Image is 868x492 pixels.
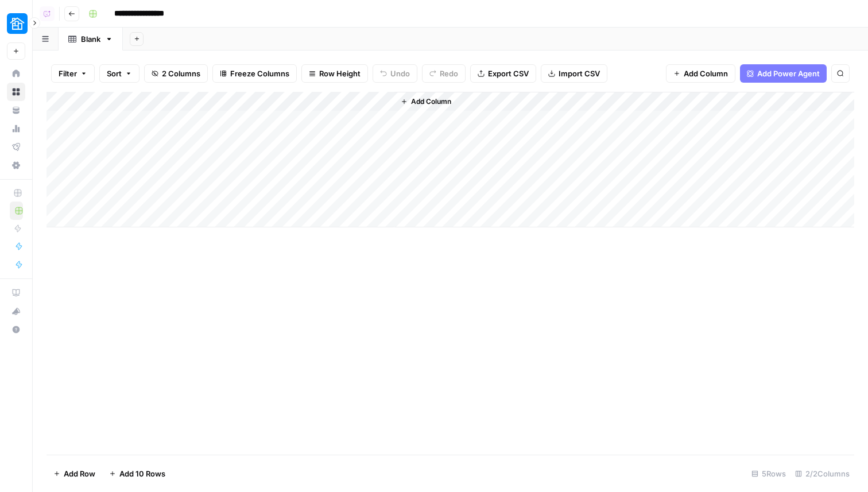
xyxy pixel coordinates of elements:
[119,468,165,479] span: Add 10 Rows
[162,68,200,79] span: 2 Columns
[7,101,25,119] a: Your Data
[7,119,25,138] a: Usage
[411,96,451,107] span: Add Column
[144,64,208,83] button: 2 Columns
[230,68,289,79] span: Freeze Columns
[319,68,361,79] span: Row Height
[81,33,100,45] div: Blank
[7,138,25,156] a: Flightpath
[7,320,25,339] button: Help + Support
[7,83,25,101] a: Browse
[99,64,139,83] button: Sort
[59,68,77,79] span: Filter
[488,68,529,79] span: Export CSV
[64,468,95,479] span: Add Row
[740,64,827,83] button: Add Power Agent
[301,64,368,83] button: Row Height
[7,9,25,38] button: Workspace: Neighbor
[107,68,122,79] span: Sort
[390,68,410,79] span: Undo
[59,28,123,51] a: Blank
[373,64,417,83] button: Undo
[7,64,25,83] a: Home
[684,68,728,79] span: Add Column
[422,64,466,83] button: Redo
[7,303,25,320] div: What's new?
[212,64,297,83] button: Freeze Columns
[541,64,607,83] button: Import CSV
[666,64,735,83] button: Add Column
[7,13,28,34] img: Neighbor Logo
[7,156,25,175] a: Settings
[51,64,95,83] button: Filter
[440,68,458,79] span: Redo
[102,464,172,483] button: Add 10 Rows
[470,64,536,83] button: Export CSV
[7,302,25,320] button: What's new?
[46,464,102,483] button: Add Row
[559,68,600,79] span: Import CSV
[396,94,456,109] button: Add Column
[757,68,820,79] span: Add Power Agent
[790,464,854,483] div: 2/2 Columns
[747,464,790,483] div: 5 Rows
[7,284,25,302] a: AirOps Academy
